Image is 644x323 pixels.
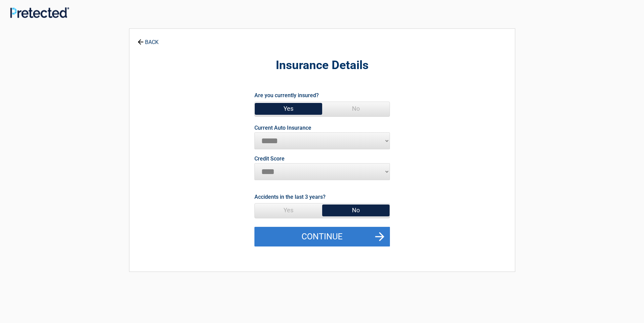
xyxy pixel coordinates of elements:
label: Credit Score [254,156,285,161]
h2: Insurance Details [167,58,478,73]
button: Continue [254,227,390,246]
label: Current Auto Insurance [254,125,311,131]
span: No [322,102,390,115]
img: Main Logo [10,7,69,18]
label: Are you currently insured? [254,91,319,100]
span: Yes [255,102,322,115]
span: Yes [255,203,322,217]
label: Accidents in the last 3 years? [254,192,326,201]
span: No [322,203,390,217]
a: BACK [136,33,160,45]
